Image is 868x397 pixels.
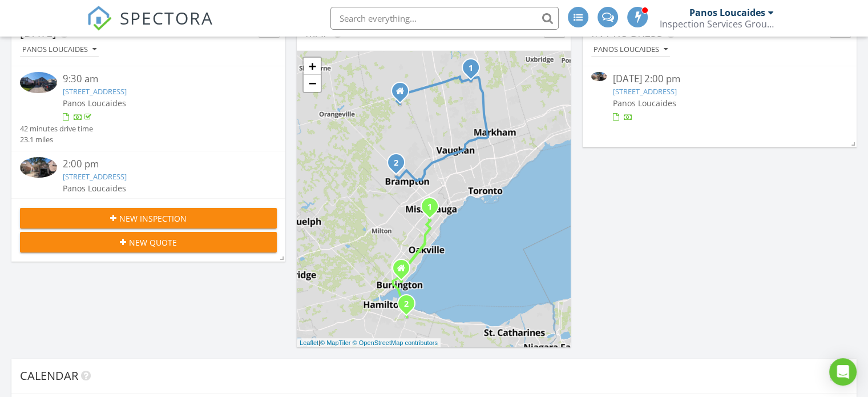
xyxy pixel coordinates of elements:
i: 2 [394,159,398,167]
div: 1511 Ballyclare Dr, Mississauga, ON L5C 1J4 [430,206,437,213]
a: SPECTORA [87,15,213,39]
i: 1 [427,203,432,211]
div: Panos Loucaides [689,7,765,18]
div: | [297,338,441,348]
div: Inspection Services Group Inc [660,18,774,30]
a: Leaflet [300,339,318,346]
input: Search everything... [330,7,559,30]
a: Zoom in [304,58,321,75]
div: 466 Beverley Dr, Burlington Ontario L7R 3G6 [401,268,408,275]
div: 583 Heddle Crescent, Newmarket, ON L3X 2K7 [471,67,478,74]
a: Zoom out [304,75,321,92]
i: 1 [469,65,473,73]
span: SPECTORA [120,6,213,30]
span: Calendar [20,368,78,383]
div: Open Intercom Messenger [829,358,857,386]
div: 26 Marion Pl, Hamilton, ON L8G 1R7 [406,303,413,310]
a: © MapTiler [320,339,351,346]
img: The Best Home Inspection Software - Spectora [87,6,112,31]
div: 4 Coates Hill Crt, Bolton Ontario L7E0N4 [400,91,407,98]
div: 24 Bearwood St, Brampton, ON L7A 1Y4 [396,162,403,169]
a: © OpenStreetMap contributors [353,339,438,346]
i: 2 [404,300,409,308]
